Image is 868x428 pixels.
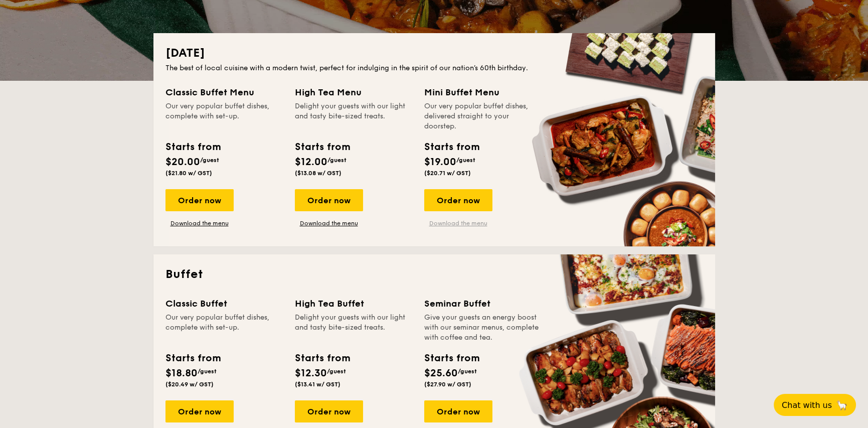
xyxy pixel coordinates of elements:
[295,170,341,177] span: ($13.08 w/ GST)
[198,368,217,375] span: /guest
[424,85,542,99] div: Mini Buffet Menu
[165,381,214,388] span: ($20.49 w/ GST)
[424,101,542,131] div: Our very popular buffet dishes, delivered straight to your doorstep.
[165,170,212,177] span: ($21.80 w/ GST)
[424,139,479,155] div: Starts from
[295,351,350,366] div: Starts from
[165,313,283,343] div: Our very popular buffet dishes, complete with set-up.
[295,219,363,227] a: Download the menu
[424,381,471,388] span: ($27.90 w/ GST)
[295,189,363,211] div: Order now
[424,313,542,343] div: Give your guests an energy boost with our seminar menus, complete with coffee and tea.
[295,367,327,379] span: $12.30
[165,219,234,227] a: Download the menu
[424,219,492,227] a: Download the menu
[165,189,234,211] div: Order now
[295,400,363,422] div: Order now
[165,266,703,282] h2: Buffet
[782,400,832,410] span: Chat with us
[295,381,340,388] span: ($13.41 w/ GST)
[165,351,220,366] div: Starts from
[295,297,412,311] div: High Tea Buffet
[456,157,475,164] span: /guest
[165,101,283,131] div: Our very popular buffet dishes, complete with set-up.
[327,368,346,375] span: /guest
[424,400,492,422] div: Order now
[165,45,703,61] h2: [DATE]
[295,101,412,131] div: Delight your guests with our light and tasty bite-sized treats.
[165,400,234,422] div: Order now
[165,85,283,99] div: Classic Buffet Menu
[836,399,848,411] span: 🦙
[327,157,346,164] span: /guest
[424,189,492,211] div: Order now
[295,313,412,343] div: Delight your guests with our light and tasty bite-sized treats.
[200,157,219,164] span: /guest
[165,367,198,379] span: $18.80
[458,368,477,375] span: /guest
[165,63,703,73] div: The best of local cuisine with a modern twist, perfect for indulging in the spirit of our nation’...
[295,85,412,99] div: High Tea Menu
[424,367,458,379] span: $25.60
[774,394,856,416] button: Chat with us🦙
[295,156,327,168] span: $12.00
[424,156,456,168] span: $19.00
[424,351,479,366] div: Starts from
[165,297,283,311] div: Classic Buffet
[295,139,350,155] div: Starts from
[424,297,542,311] div: Seminar Buffet
[424,170,471,177] span: ($20.71 w/ GST)
[165,156,200,168] span: $20.00
[165,139,220,155] div: Starts from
